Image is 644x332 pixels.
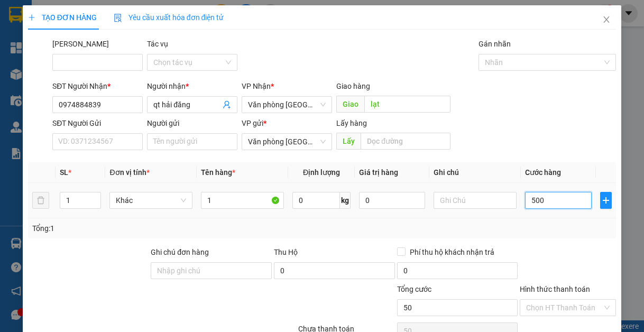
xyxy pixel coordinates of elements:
span: SL [60,168,68,177]
span: Tên hàng [201,168,235,177]
label: Tác vụ [147,40,168,48]
div: SĐT Người Nhận [52,80,143,92]
div: VP gửi [242,117,332,129]
span: close [602,15,611,24]
div: Người nhận [147,80,237,92]
button: delete [32,192,49,209]
span: Đơn vị tính [109,168,149,177]
div: Người gửi [147,117,237,129]
span: Văn phòng Tân Kỳ [248,97,326,113]
span: Lấy [336,133,361,150]
label: Hình thức thanh toán [520,285,590,293]
input: Mã ĐH [52,54,143,71]
button: plus [600,192,612,209]
label: Ghi chú đơn hàng [151,248,209,256]
span: plus [601,196,612,205]
span: Cước hàng [525,168,561,177]
input: Ghi chú đơn hàng [151,262,272,279]
span: Định lượng [303,168,340,177]
span: TẠO ĐƠN HÀNG [28,13,97,22]
span: plus [28,14,35,21]
span: Tổng cước [397,285,431,293]
input: Ghi Chú [434,192,517,209]
input: VD: Bàn, Ghế [201,192,284,209]
div: Tổng: 1 [32,223,250,234]
input: Dọc đường [364,96,450,113]
input: 0 [359,192,425,209]
button: Close [592,5,621,35]
span: Giao hàng [336,82,370,90]
span: VP Nhận [242,82,271,90]
span: Giao [336,96,364,113]
span: Văn phòng Tân Kỳ [248,134,326,150]
th: Ghi chú [429,162,521,183]
img: icon [114,14,122,22]
span: Yêu cầu xuất hóa đơn điện tử [114,13,224,22]
span: Thu Hộ [274,248,298,256]
span: Khác [116,192,186,208]
label: Gán nhãn [479,40,511,48]
span: Lấy hàng [336,119,367,127]
div: SĐT Người Gửi [52,117,143,129]
span: Giá trị hàng [359,168,398,177]
span: user-add [223,100,231,109]
span: kg [340,192,351,209]
input: Dọc đường [361,133,450,150]
label: Mã ĐH [52,40,109,48]
span: Phí thu hộ khách nhận trả [406,246,499,258]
